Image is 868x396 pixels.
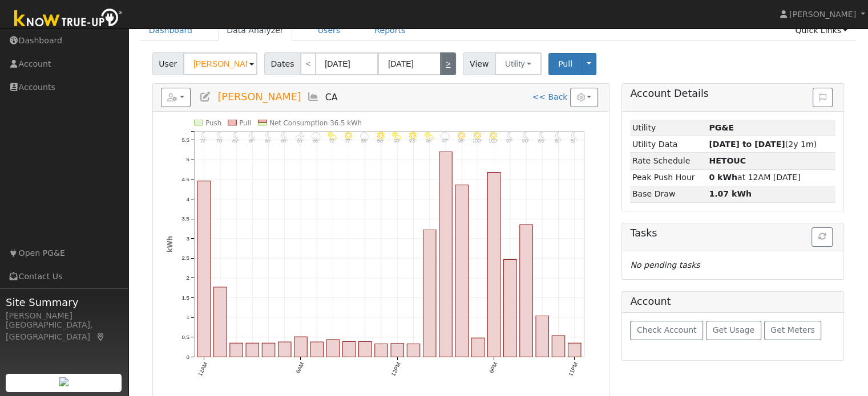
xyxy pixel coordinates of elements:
i: 8AM - PartlyCloudy [328,132,337,140]
rect: onclick="" [310,342,324,357]
p: 64° [294,139,306,143]
div: [PERSON_NAME] [6,310,122,322]
p: 65° [310,139,322,143]
p: 93° [407,139,419,143]
rect: onclick="" [246,343,259,357]
input: Select a User [183,52,257,75]
span: [PERSON_NAME] [789,10,856,19]
i: 8PM - MostlyClear [523,132,528,140]
p: 98° [455,139,467,143]
i: 11PM - MostlyClear [571,132,577,140]
p: 100° [471,139,483,143]
text: Net Consumption 36.5 kWh [269,119,362,127]
rect: onclick="" [375,344,388,357]
p: 96° [423,139,435,143]
a: Users [309,20,349,41]
td: Utility Data [630,136,706,153]
p: 90° [520,139,532,143]
td: Rate Schedule [630,153,706,169]
span: Dates [264,52,301,75]
button: Get Meters [764,321,822,340]
text: kWh [165,236,173,252]
span: Pull [558,59,572,68]
p: 86° [375,139,387,143]
strong: 1.07 kWh [709,189,752,198]
i: 7AM - MostlyCloudy [312,132,321,140]
i: 11AM - MostlyClear [377,132,385,140]
button: Pull [548,53,582,75]
rect: onclick="" [471,338,485,357]
span: Check Account [637,325,697,334]
p: 97° [439,139,451,143]
img: Know True-Up [9,6,128,32]
span: [PERSON_NAME] [217,91,301,103]
rect: onclick="" [213,287,227,357]
rect: onclick="" [423,230,436,357]
text: Pull [239,119,251,127]
p: 97° [503,139,515,143]
text: Push [205,119,221,127]
strong: ID: 17245125, authorized: 09/02/25 [709,123,734,132]
rect: onclick="" [520,225,533,357]
span: Site Summary [6,295,122,310]
i: 5PM - MostlyClear [474,132,481,140]
rect: onclick="" [455,185,469,357]
p: 82° [552,139,564,143]
i: 10AM - MostlyCloudy [360,132,369,140]
rect: onclick="" [197,181,211,357]
text: 0 [186,354,189,360]
button: Utility [495,52,542,75]
strong: 0 kWh [709,173,737,182]
p: 67° [246,139,258,143]
i: 10PM - MostlyClear [555,132,561,140]
img: retrieve [59,377,68,386]
rect: onclick="" [552,336,565,357]
i: 9PM - MostlyClear [539,132,544,140]
a: Map [96,332,106,341]
rect: onclick="" [407,344,420,357]
p: 72° [197,139,209,143]
rect: onclick="" [439,152,452,357]
i: 9AM - MostlyClear [345,132,352,140]
a: Dashboard [140,20,201,41]
i: 3PM - MostlyCloudy [441,132,450,140]
button: Get Usage [706,321,761,340]
a: > [440,52,456,75]
td: at 12AM [DATE] [707,169,836,186]
i: 2PM - PartlyCloudy [425,132,434,140]
button: Issue History [813,88,833,107]
rect: onclick="" [230,343,243,357]
div: [GEOGRAPHIC_DATA], [GEOGRAPHIC_DATA] [6,319,122,343]
text: 5 [186,157,189,163]
text: 3 [186,235,189,242]
h5: Account Details [630,88,835,100]
p: 90° [391,139,403,143]
a: < [300,52,316,75]
a: Quick Links [786,20,856,41]
strong: G [709,156,746,165]
text: 3.5 [181,215,189,222]
i: 3AM - Clear [249,132,255,140]
text: 6AM [294,361,305,374]
rect: onclick="" [568,343,581,357]
p: 70° [213,139,225,143]
p: 69° [230,139,242,143]
a: Multi-Series Graph [307,91,320,103]
p: 77° [342,139,354,143]
i: 6AM - PartlyCloudy [296,132,305,140]
rect: onclick="" [294,337,307,357]
text: 1.5 [181,295,189,301]
rect: onclick="" [262,343,275,357]
td: Base Draw [630,186,706,202]
span: View [463,52,495,75]
span: Get Meters [770,325,815,334]
text: 12PM [390,361,402,377]
text: 4.5 [181,176,189,182]
td: Peak Push Hour [630,169,706,186]
td: Utility [630,120,706,136]
rect: onclick="" [278,342,291,357]
a: Edit User (36596) [199,91,212,103]
span: (2y 1m) [709,140,817,149]
p: 85° [536,139,548,143]
p: 72° [326,139,338,143]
